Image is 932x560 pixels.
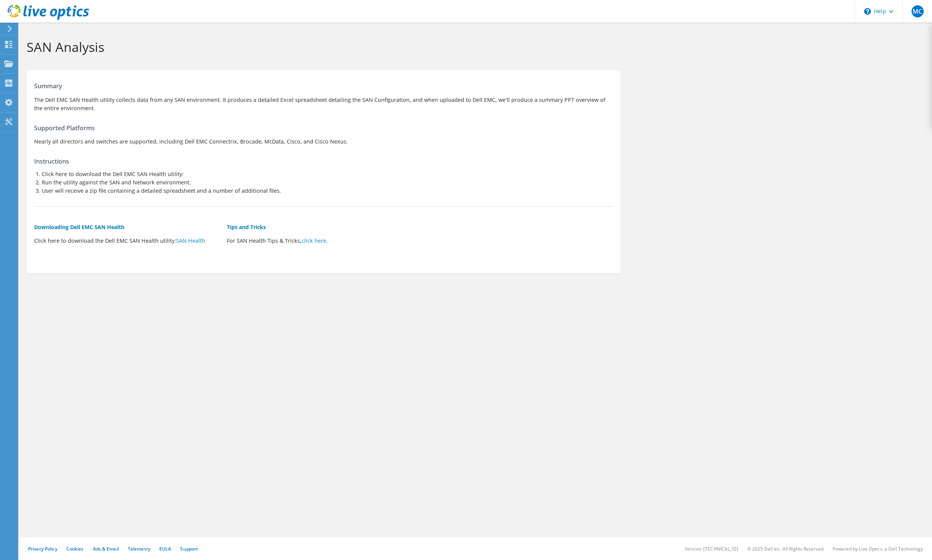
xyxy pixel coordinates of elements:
li: © 2025 Dell Inc. All Rights Reserved [747,546,824,552]
li: Version: [TECHNICAL_ID] [685,546,738,552]
h5: Tips and Tricks [227,223,412,231]
h4: Instructions [34,157,613,165]
span: MC [912,5,924,17]
p: For SAN Health Tips & Tricks, . [227,237,412,245]
p: Click here to download the Dell EMC SAN Health utility: [34,237,219,245]
li: Click here to download the Dell EMC SAN Health utility: [42,170,613,178]
a: Cookies [66,546,84,552]
p: Nearly all directors and switches are supported, including Dell EMC Connectrix, Brocade, McData, ... [34,137,613,146]
li: User will receive a zip file containing a detailed spreadsheet and a number of additional files. [42,187,613,195]
li: Run the utility against the SAN and Network environment. [42,178,613,187]
h4: Supported Platforms [34,124,613,132]
a: SAN Health [176,237,205,244]
a: EULA [159,546,171,552]
a: Support [180,546,198,552]
svg: \n [864,8,871,15]
p: The Dell EMC SAN Health utility collects data from any SAN environment. It produces a detailed Ex... [34,96,613,112]
a: click here [302,237,326,244]
a: Ads & Email [93,546,119,552]
li: Powered by Live Optics, a Dell Technology [833,546,923,552]
h4: Summary [34,82,613,90]
h1: SAN Analysis [27,39,921,55]
a: Telemetry [128,546,150,552]
a: Privacy Policy [28,546,57,552]
h5: Downloading Dell EMC SAN Health [34,223,219,231]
